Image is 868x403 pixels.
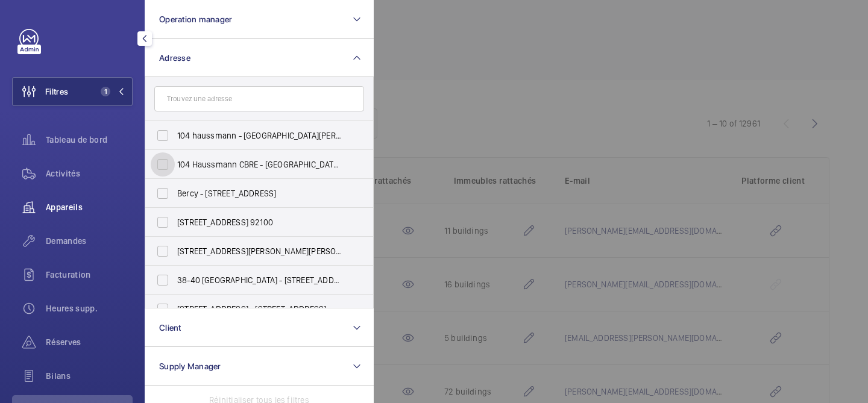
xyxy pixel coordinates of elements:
button: Filtres1 [12,77,133,106]
span: Réserves [46,336,133,348]
span: Appareils [46,201,133,213]
span: 1 [101,87,110,96]
span: Filtres [45,86,68,98]
span: Tableau de bord [46,134,133,146]
span: Heures supp. [46,302,133,314]
span: Activités [46,167,133,180]
span: Bilans [46,370,133,382]
span: Demandes [46,235,133,247]
span: Facturation [46,269,133,281]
